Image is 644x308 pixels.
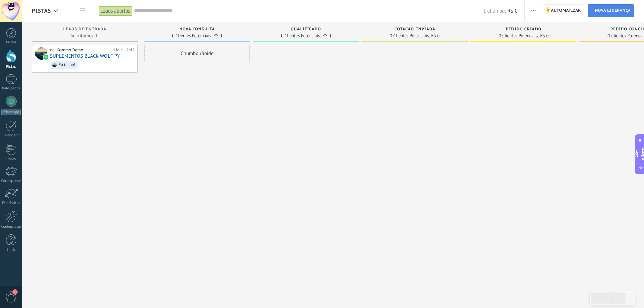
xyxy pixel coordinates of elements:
font: Nova consulta [179,27,215,32]
div: Leads de entrada [35,27,134,33]
div: Qualificado [257,27,355,33]
font: 0 Clientes Potenciais: [281,33,321,39]
font: R$ 0 [508,8,518,14]
font: Hoje 12:42 [114,47,135,53]
font: Chumbo rápido [181,50,214,57]
font: R$ 0 [213,33,222,39]
div: Pedido criado [474,27,573,33]
font: 0 Clientes Potenciais: [390,33,430,39]
font: 1 [14,290,16,294]
font: Correspondência [1,179,28,183]
div: Cotação enviada [365,27,464,33]
div: SUPLEMENTOS BLACK WOLF PY [35,47,47,60]
a: Pistas [65,4,77,18]
font: Leads de entrada [63,27,106,32]
font: Configurações [1,224,24,229]
font: 0 Clientes Potenciais: [172,33,212,39]
font: SUPLEMENTOS BLACK WOLF PY [50,53,120,60]
a: Lista [77,4,88,18]
font: R$ 0 [540,33,548,39]
font: Calendário [2,133,19,138]
font: Cotação enviada [394,27,435,32]
font: 1 chumbo: [483,8,506,14]
a: SUPLEMENTOS BLACK WOLF PY [50,53,120,59]
font: Qualificado [291,27,321,32]
font: Ajuda [6,248,16,253]
font: Listas [6,157,16,161]
font: Estatísticas [2,200,20,205]
font: Bate-papos [2,86,20,91]
font: Painel [6,40,16,45]
font: Pistas [6,64,16,69]
font: Leads abertos [100,8,130,14]
font: de: Kommo Demo [50,47,83,53]
font: Automatizar [551,8,581,13]
font: R$ 0 [431,33,439,39]
font: Pistas [32,8,51,14]
button: Avançar [529,4,539,17]
font: Nova liderança [595,8,631,13]
font: R$ 0 [322,33,331,39]
font: 0 Clientes Potenciais: [499,33,539,39]
img: waba.svg [44,55,48,60]
font: WhatsApp [3,110,19,114]
a: Nova liderança [588,4,634,17]
font: Pedido criado [506,27,541,32]
font: Solicitações: 1 [71,33,97,39]
a: Automatizar [543,4,584,17]
div: Nova consulta [148,27,246,33]
font: Eu tenho! [58,62,75,67]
